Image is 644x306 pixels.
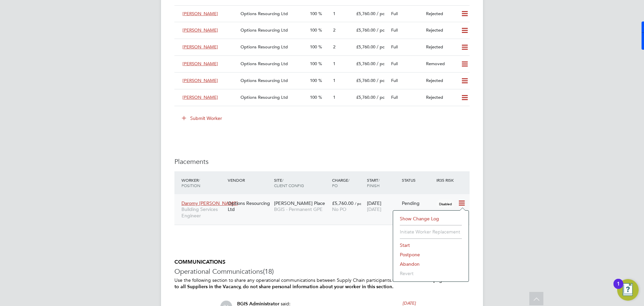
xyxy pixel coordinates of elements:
span: / pc [377,27,384,33]
span: / pc [377,78,384,83]
div: Rejected [423,42,458,53]
div: Rejected [423,75,458,86]
span: Full [391,78,398,83]
span: / Finish [367,177,380,188]
span: [PERSON_NAME] [182,11,218,16]
span: £5,760.00 [356,44,375,50]
span: / pc [355,201,361,206]
li: Abandon [396,259,465,269]
span: [PERSON_NAME] [182,94,218,100]
div: 1 [617,284,620,293]
span: 100 [310,44,317,50]
div: Status [400,174,435,186]
span: £5,760.00 [332,200,354,206]
span: 2 [333,44,335,50]
div: Rejected [423,25,458,36]
div: Rejected [423,92,458,103]
span: [DATE] [367,206,381,212]
span: Full [391,11,398,16]
div: Rejected [423,8,458,19]
span: Full [391,61,398,67]
li: Postpone [396,250,465,259]
button: Open Resource Center, 1 new notification [617,279,639,301]
div: Start [365,174,400,191]
span: [PERSON_NAME] [182,61,218,67]
b: Comments on this page are visible to all Suppliers in the Vacancy, do not share personal informat... [174,277,469,290]
span: Disabled [436,200,454,208]
span: 1 [333,61,335,67]
span: / pc [377,61,384,67]
div: [DATE] [365,197,400,216]
span: 100 [310,61,317,67]
span: £5,760.00 [356,94,375,100]
span: / Client Config [274,177,304,188]
div: Worker [180,174,226,191]
h5: COMMUNICATIONS [174,259,470,266]
span: 100 [310,78,317,83]
span: / pc [377,11,384,16]
li: Start [396,241,465,250]
span: 2 [333,27,335,33]
div: Options Resourcing Ltd [226,197,272,216]
span: Full [391,94,398,100]
span: 100 [310,11,317,16]
div: Pending [402,200,433,206]
div: Removed [423,58,458,70]
h3: Placements [174,157,470,166]
span: 1 [333,11,335,16]
span: / Position [181,177,200,188]
span: (18) [263,267,274,276]
span: Options Resourcing Ltd [240,94,288,100]
li: Show change log [396,214,465,223]
span: [PERSON_NAME] [182,44,218,50]
span: [PERSON_NAME] [182,27,218,33]
span: / pc [377,44,384,50]
span: No PO [332,206,346,212]
a: Daromy [PERSON_NAME]Building Services EngineerOptions Resourcing Ltd[PERSON_NAME] PlaceBGIS - Per... [180,196,470,202]
span: 1 [333,94,335,100]
span: / pc [377,94,384,100]
div: Site [272,174,330,191]
span: Full [391,44,398,50]
span: [PERSON_NAME] [182,78,218,83]
span: Options Resourcing Ltd [240,61,288,67]
span: Options Resourcing Ltd [240,44,288,50]
span: 100 [310,94,317,100]
span: Building Services Engineer [181,206,224,218]
p: Use the following section to share any operational communications between Supply Chain participants. [174,277,470,290]
span: BGIS - Permanent GPE [274,206,329,212]
span: £5,760.00 [356,27,375,33]
li: Initiate Worker Replacement [396,227,465,236]
li: Revert [396,269,465,278]
span: £5,760.00 [356,78,375,83]
span: £5,760.00 [356,11,375,16]
span: Options Resourcing Ltd [240,27,288,33]
span: Options Resourcing Ltd [240,11,288,16]
span: Options Resourcing Ltd [240,78,288,83]
span: [PERSON_NAME] Place [274,200,325,206]
span: £5,760.00 [356,61,375,67]
span: Full [391,27,398,33]
h3: Operational Communications [174,267,470,276]
div: Vendor [226,174,272,186]
button: Submit Worker [177,113,227,124]
span: [DATE] [402,300,416,306]
span: 1 [333,78,335,83]
span: / PO [332,177,350,188]
div: IR35 Risk [435,174,458,186]
span: 100 [310,27,317,33]
div: Charge [330,174,365,191]
span: Daromy [PERSON_NAME] [181,200,238,206]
